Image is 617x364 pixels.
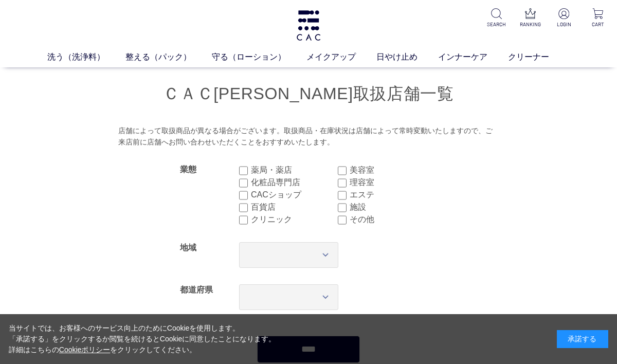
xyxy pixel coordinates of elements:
[295,10,322,41] img: logo
[350,201,437,213] label: 施設
[118,125,499,148] div: 店舗によって取扱商品が異なる場合がございます。取扱商品・在庫状況は店舗によって常時変動いたしますので、ご来店前に店舗へお問い合わせいただくことをおすすめいたします。
[251,164,338,176] label: 薬局・薬店
[180,165,196,174] label: 業態
[350,176,437,189] label: 理容室
[557,330,608,348] div: 承諾する
[438,51,508,63] a: インナーケア
[251,176,338,189] label: 化粧品専門店
[519,21,541,28] p: RANKING
[485,8,507,28] a: SEARCH
[376,51,438,63] a: 日やけ止め
[180,285,213,294] label: 都道府県
[251,189,338,201] label: CACショップ
[9,323,276,355] div: 当サイトでは、お客様へのサービス向上のためにCookieを使用します。 「承諾する」をクリックするか閲覧を続けるとCookieに同意したことになります。 詳細はこちらの をクリックしてください。
[553,21,575,28] p: LOGIN
[212,51,306,63] a: 守る（ローション）
[350,189,437,201] label: エステ
[587,21,609,28] p: CART
[508,51,570,63] a: クリーナー
[47,51,125,63] a: 洗う（洗浄料）
[306,51,376,63] a: メイクアップ
[519,8,541,28] a: RANKING
[251,201,338,213] label: 百貨店
[553,8,575,28] a: LOGIN
[587,8,609,28] a: CART
[485,21,507,28] p: SEARCH
[350,164,437,176] label: 美容室
[59,345,111,354] a: Cookieポリシー
[180,243,196,252] label: 地域
[350,213,437,226] label: その他
[51,83,566,105] h1: ＣＡＣ[PERSON_NAME]取扱店舗一覧
[125,51,212,63] a: 整える（パック）
[251,213,338,226] label: クリニック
